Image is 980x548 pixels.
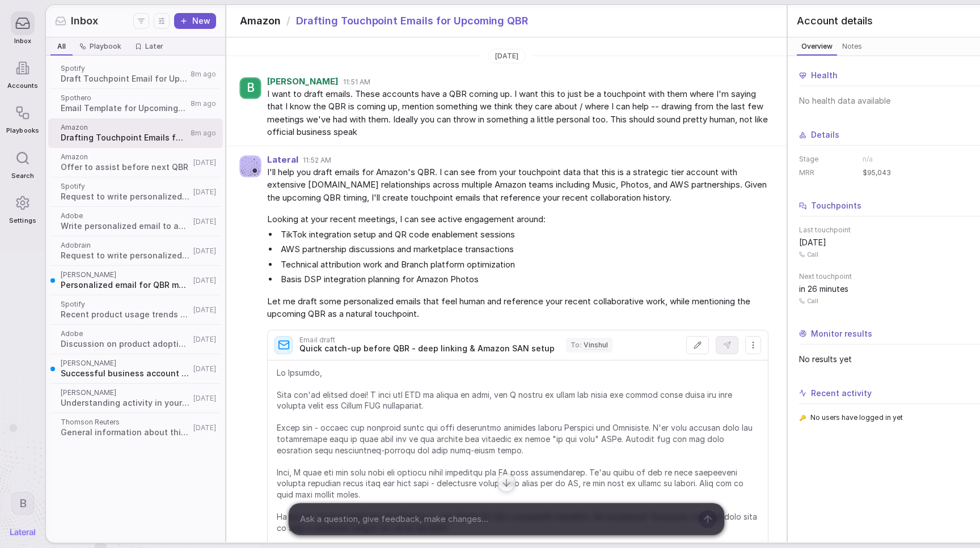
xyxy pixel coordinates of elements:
[278,273,768,286] li: Basis DSP integration planning for Amazon Photos
[7,82,38,90] span: Accounts
[61,94,187,103] span: Spothero
[191,129,216,138] span: 8m ago
[61,397,190,409] span: Understanding activity in your account
[61,220,190,232] span: Write personalized email to account contact
[48,354,223,384] a: [PERSON_NAME]Successful business account touchpoint email[DATE]
[343,78,370,87] span: 11:51 AM
[267,155,298,165] span: Lateral
[48,384,223,413] a: [PERSON_NAME]Understanding activity in your account[DATE]
[799,283,848,295] span: in 26 minutes
[863,155,873,164] span: n/a
[193,423,216,432] span: [DATE]
[48,177,223,207] a: SpotifyRequest to write personalized account update email[DATE]
[799,41,835,52] span: Overview
[191,70,216,79] span: 8m ago
[193,158,216,167] span: [DATE]
[193,335,216,344] span: [DATE]
[145,42,163,51] span: Later
[61,241,190,250] span: Adobrain
[61,270,190,279] span: [PERSON_NAME]
[6,185,39,230] a: Settings
[495,52,518,61] span: [DATE]
[48,236,223,266] a: AdobrainRequest to write personalized account update email[DATE]
[11,172,34,180] span: Search
[61,73,187,84] span: Draft Touchpoint Email for Upcoming QBR
[193,394,216,403] span: [DATE]
[61,152,190,162] span: Amazon
[267,77,339,87] span: [PERSON_NAME]
[61,191,190,202] span: Request to write personalized account update email
[584,341,608,350] span: Vinshul
[267,295,768,321] span: Let me draft some personalized emails that feel human and reference your recent collaborative wor...
[174,13,216,29] button: New thread
[48,325,223,354] a: AdobeDiscussion on product adoption strategy[DATE]
[61,309,190,320] span: Recent product usage trends for link creation
[278,243,768,256] li: AWS partnership discussions and marketplace transactions
[267,213,768,226] span: Looking at your recent meetings, I can see active engagement around:
[48,148,223,177] a: AmazonOffer to assist before next QBR[DATE]
[14,37,31,45] span: Inbox
[799,237,826,248] span: [DATE]
[811,328,872,339] span: Monitor results
[191,99,216,108] span: 8m ago
[61,250,190,261] span: Request to write personalized account update email
[61,418,190,427] span: Thomson Reuters
[6,50,39,95] a: Accounts
[267,88,768,139] span: I want to draft emails. These accounts have a QBR coming up. I want this to just be a touchpoint ...
[61,182,190,191] span: Spotify
[61,300,190,309] span: Spotify
[6,95,39,140] a: Playbooks
[154,13,170,29] button: Display settings
[61,388,190,397] span: [PERSON_NAME]
[48,295,223,325] a: SpotifyRecent product usage trends for link creation[DATE]
[61,162,190,173] span: Offer to assist before next QBR
[811,129,839,141] span: Details
[296,14,528,28] span: Drafting Touchpoint Emails for Upcoming QBR
[61,427,190,438] span: General information about this account
[807,250,818,258] span: Call
[807,297,818,305] span: Call
[811,388,872,399] span: Recent activity
[61,103,187,114] span: Email Template for Upcoming Quarterly Business Review
[48,118,223,148] a: AmazonDrafting Touchpoint Emails for Upcoming QBR8m ago
[247,80,255,95] span: B
[10,529,35,536] img: Lateral
[61,329,190,338] span: Adobe
[90,42,121,51] span: Playbook
[193,217,216,226] span: [DATE]
[799,155,856,164] dt: Stage
[799,168,856,177] dt: MRR
[61,123,187,132] span: Amazon
[48,207,223,236] a: AdobeWrite personalized email to account contact[DATE]
[863,168,891,177] span: $95,043
[267,166,768,205] span: I'll help you draft emails for Amazon's QBR. I can see from your touchpoint data that this is a s...
[278,228,768,241] li: TikTok integration setup and QR code enablement sessions
[48,413,223,443] a: Thomson ReutersGeneral information about this account[DATE]
[193,276,216,285] span: [DATE]
[840,41,864,52] span: Notes
[133,13,149,29] button: Filters
[286,14,290,28] span: /
[48,266,223,295] a: [PERSON_NAME]Personalized email for QBR meeting prep[DATE]
[193,188,216,197] span: [DATE]
[61,211,190,220] span: Adobe
[811,200,861,211] span: Touchpoints
[193,305,216,315] span: [DATE]
[6,127,39,134] span: Playbooks
[48,89,223,118] a: SpotheroEmail Template for Upcoming Quarterly Business Review8m ago
[193,247,216,256] span: [DATE]
[571,341,581,349] span: To :
[61,132,187,143] span: Drafting Touchpoint Emails for Upcoming QBR
[61,359,190,368] span: [PERSON_NAME]
[57,42,66,51] span: All
[193,364,216,373] span: [DATE]
[299,344,555,354] span: Quick catch-up before QBR - deep linking & Amazon SAN setup
[61,64,187,73] span: Spotify
[278,258,768,271] li: Technical attribution work and Branch platform optimization
[71,14,98,28] span: Inbox
[240,14,281,28] span: Amazon
[240,156,261,177] img: Agent avatar
[811,70,838,81] span: Health
[303,156,331,165] span: 11:52 AM
[797,14,873,28] span: Account details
